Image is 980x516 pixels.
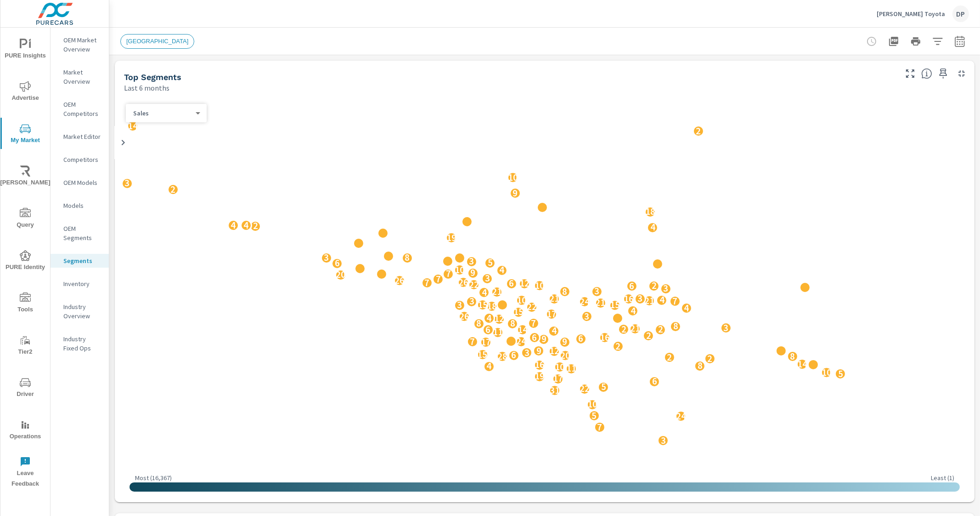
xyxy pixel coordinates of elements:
span: PURE Insights [3,39,47,61]
p: 4 [552,325,557,336]
p: 12 [519,278,529,289]
p: 4 [231,220,236,231]
p: 2 [646,330,651,341]
p: OEM Models [63,178,101,187]
p: 4 [631,305,636,316]
p: 3 [324,252,329,263]
p: Competitors [63,155,101,164]
p: 10 [455,264,465,275]
p: 17 [481,337,491,348]
p: Inventory [63,279,101,288]
p: OEM Market Overview [63,35,101,54]
p: 2 [170,184,175,195]
p: Market Editor [63,132,101,141]
div: Inventory [51,277,109,291]
h5: Top Segments [124,72,181,82]
p: 16 [535,359,545,370]
p: 6 [629,281,634,292]
div: Market Editor [51,130,109,143]
p: 5 [592,410,597,421]
p: 12 [549,345,559,356]
div: OEM Segments [51,222,109,245]
div: Market Overview [51,65,109,88]
p: 6 [485,324,490,335]
p: 6 [532,332,537,343]
p: 18 [645,206,655,217]
p: 4 [486,361,491,372]
div: OEM Competitors [51,97,109,120]
p: 3 [485,273,490,284]
p: 21 [596,297,606,308]
p: 2 [667,352,672,363]
p: 17 [546,309,557,320]
p: [PERSON_NAME] Toyota [877,10,945,18]
p: 21 [644,295,654,306]
p: Segments [63,256,101,265]
p: 15 [478,299,488,310]
p: 4 [684,303,689,314]
p: 21 [549,293,559,304]
p: 6 [509,278,514,289]
p: 8 [698,360,703,371]
p: 19 [446,232,456,243]
p: Least ( 1 ) [931,474,954,482]
button: Minimize Widget [954,66,969,81]
p: 3 [457,299,462,310]
button: "Export Report to PDF" [884,32,903,51]
p: Market Overview [63,68,101,86]
p: 2 [615,341,620,352]
p: 7 [424,277,429,288]
p: 4 [243,220,248,231]
p: 3 [637,293,642,304]
p: 22 [469,279,479,290]
p: 22 [527,301,537,312]
p: 26 [458,277,468,288]
span: Leave Feedback [3,456,47,489]
p: 15 [610,299,620,310]
span: Tools [3,292,47,315]
div: OEM Models [51,176,109,189]
p: 2 [652,280,657,291]
p: 10 [587,399,597,410]
p: 9 [513,188,518,199]
p: 3 [661,435,666,446]
p: Sales [133,109,192,117]
p: 7 [470,336,475,347]
p: 18 [487,301,497,312]
p: 24 [516,336,526,347]
p: 8 [790,351,795,362]
p: 20 [560,350,570,361]
p: Industry Overview [63,302,101,321]
p: 3 [594,286,599,297]
p: 5 [838,368,843,379]
p: 10 [822,367,832,378]
p: 4 [482,287,487,298]
div: DP [952,6,969,22]
p: 26 [394,275,405,286]
span: Understand by postal code where segments are selling. [Source: Market registration data from thir... [921,68,932,79]
p: 12 [494,313,504,324]
p: 4 [486,313,491,324]
span: Driver [3,377,47,400]
button: Make Fullscreen [903,66,918,81]
p: 6 [578,333,583,344]
p: 11 [493,327,503,338]
p: 19 [535,371,545,382]
p: 26 [459,311,469,322]
p: 8 [405,252,410,263]
p: 10 [508,172,518,183]
p: 15 [478,349,488,360]
p: 4 [499,264,504,275]
div: Industry Fixed Ops [51,332,109,355]
p: 3 [584,311,589,322]
p: 10 [555,361,565,373]
p: 22 [580,383,590,394]
div: Competitors [51,153,109,166]
p: 9 [470,267,475,278]
p: 3 [124,178,130,189]
p: 10 [517,295,527,306]
p: Industry Fixed Ops [63,334,101,353]
p: 11 [566,363,576,374]
p: 6 [652,376,657,387]
p: 20 [336,269,346,280]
